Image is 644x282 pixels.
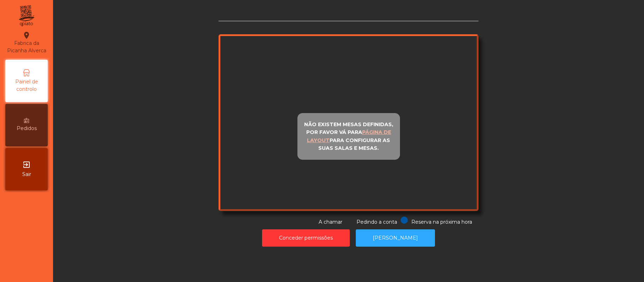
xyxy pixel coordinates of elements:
[356,229,435,247] button: [PERSON_NAME]
[6,31,47,54] div: Fabrica da Picanha Alverca
[7,78,46,93] span: Painel de controlo
[262,229,350,247] button: Conceder permissões
[356,219,397,225] span: Pedindo a conta
[17,125,37,132] span: Pedidos
[319,219,342,225] span: A chamar
[22,31,31,40] i: location_on
[18,4,35,28] img: qpiato
[301,121,397,152] p: Não existem mesas definidas, por favor vá para para configurar as suas salas e mesas.
[307,129,391,143] u: página de layout
[22,171,31,178] span: Sair
[22,160,31,169] i: exit_to_app
[411,219,472,225] span: Reserva na próxima hora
